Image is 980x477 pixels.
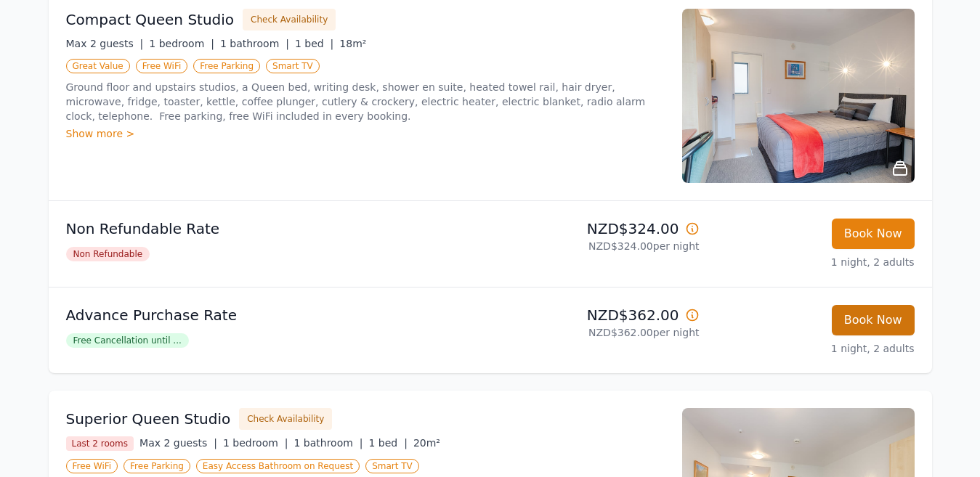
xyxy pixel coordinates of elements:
[369,437,408,449] span: 1 bed |
[339,38,366,49] span: 18m²
[196,459,360,473] span: Easy Access Bathroom on Request
[223,437,288,449] span: 1 bedroom |
[293,437,363,449] span: 1 bathroom |
[66,305,485,325] p: Advance Purchase Rate
[413,437,440,449] span: 20m²
[66,247,150,261] span: Non Refundable
[66,38,144,49] span: Max 2 guests |
[711,255,915,269] p: 1 night, 2 adults
[711,341,915,356] p: 1 night, 2 adults
[832,219,915,249] button: Book Now
[66,9,235,30] h3: Compact Queen Studio
[496,239,700,253] p: NZD$324.00 per night
[243,9,336,30] button: Check Availability
[66,59,130,73] span: Great Value
[139,437,217,449] span: Max 2 guests |
[66,459,118,473] span: Free WiFi
[66,80,665,123] p: Ground floor and upstairs studios, a Queen bed, writing desk, shower en suite, heated towel rail,...
[496,305,700,325] p: NZD$362.00
[832,305,915,335] button: Book Now
[365,459,419,473] span: Smart TV
[149,38,214,49] span: 1 bedroom |
[496,325,700,340] p: NZD$362.00 per night
[496,219,700,239] p: NZD$324.00
[66,126,665,141] div: Show more >
[220,38,289,49] span: 1 bathroom |
[193,59,260,73] span: Free Parking
[295,38,333,49] span: 1 bed |
[66,333,189,348] span: Free Cancellation until ...
[66,219,485,239] p: Non Refundable Rate
[266,59,320,73] span: Smart TV
[136,59,188,73] span: Free WiFi
[66,436,134,451] span: Last 2 rooms
[239,408,332,430] button: Check Availability
[123,459,190,473] span: Free Parking
[66,409,231,429] h3: Superior Queen Studio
